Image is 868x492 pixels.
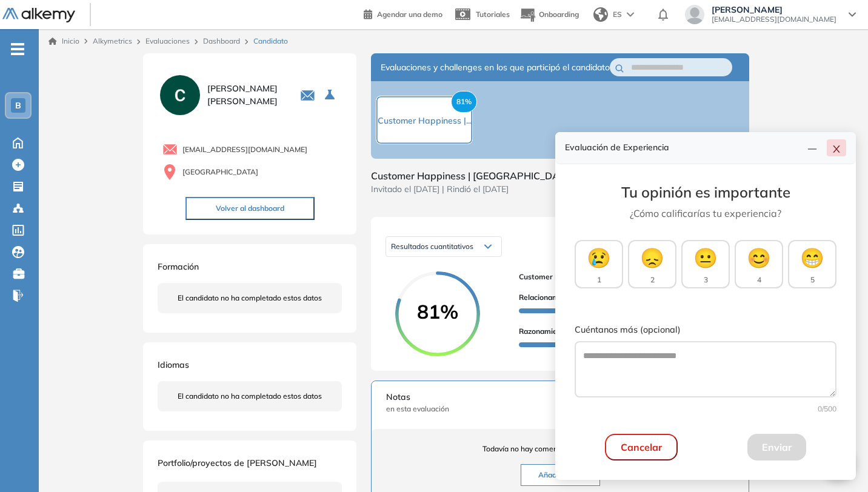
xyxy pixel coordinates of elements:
[182,144,307,155] span: [EMAIL_ADDRESS][DOMAIN_NAME]
[712,5,836,15] span: [PERSON_NAME]
[158,261,199,272] span: Formación
[627,12,634,17] img: arrow
[145,36,190,45] a: Evaluaciones
[519,271,725,282] span: Customer Happiness | [GEOGRAPHIC_DATA]
[575,206,836,221] p: ¿Cómo calificarías tu experiencia?
[381,61,610,74] span: Evaluaciones y challenges en los que participó el candidato
[693,243,718,272] span: 😐
[575,240,623,288] button: 😢1
[203,36,240,45] a: Dashboard
[158,457,317,468] span: Portfolio/proyectos de [PERSON_NAME]
[832,144,841,154] span: close
[613,9,622,20] span: ES
[519,292,618,303] span: Relacionamiento Estratégico
[519,326,637,337] span: Razonamiento Lógico - Intermedio
[800,243,824,272] span: 😁
[519,2,579,28] button: Onboarding
[575,404,836,414] div: 0 /500
[15,101,21,110] span: B
[386,444,734,454] span: Todavía no hay comentarios de este candidato
[593,7,608,22] img: world
[391,242,473,251] span: Resultados cuantitativos
[182,167,258,178] span: [GEOGRAPHIC_DATA]
[747,434,806,460] button: Enviar
[628,240,676,288] button: 😞2
[476,10,510,19] span: Tutoriales
[185,197,315,220] button: Volver al dashboard
[807,144,817,154] span: line
[803,139,822,156] button: line
[539,10,579,19] span: Onboarding
[521,464,600,486] button: Añadir notas
[735,240,783,288] button: 😊4
[158,73,202,118] img: PROFILE_MENU_LOGO_USER
[747,243,771,272] span: 😊
[681,240,730,288] button: 😐3
[386,404,734,414] span: en esta evaluación
[158,359,189,370] span: Idiomas
[178,391,322,402] span: El candidato no ha completado estos datos
[827,139,846,156] button: close
[364,6,442,21] a: Agendar una demo
[377,10,442,19] span: Agendar una demo
[253,36,288,47] span: Candidato
[640,243,664,272] span: 😞
[371,183,575,196] span: Invitado el [DATE] | Rindió el [DATE]
[2,8,75,23] img: Logo
[395,302,480,321] span: 81%
[178,293,322,304] span: El candidato no ha completado estos datos
[386,391,734,404] span: Notas
[207,82,285,108] span: [PERSON_NAME] [PERSON_NAME]
[605,434,678,460] button: Cancelar
[597,274,601,285] span: 1
[320,84,342,106] button: Seleccione la evaluación activa
[93,36,132,45] span: Alkymetrics
[371,168,575,183] span: Customer Happiness | [GEOGRAPHIC_DATA]
[587,243,611,272] span: 😢
[704,274,708,285] span: 3
[565,142,803,153] h4: Evaluación de Experiencia
[650,274,655,285] span: 2
[378,115,472,126] span: Customer Happiness |...
[575,324,836,337] label: Cuéntanos más (opcional)
[810,274,815,285] span: 5
[712,15,836,24] span: [EMAIL_ADDRESS][DOMAIN_NAME]
[788,240,836,288] button: 😁5
[48,36,79,47] a: Inicio
[451,91,477,113] span: 81%
[11,48,24,50] i: -
[575,184,836,201] h3: Tu opinión es importante
[757,274,761,285] span: 4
